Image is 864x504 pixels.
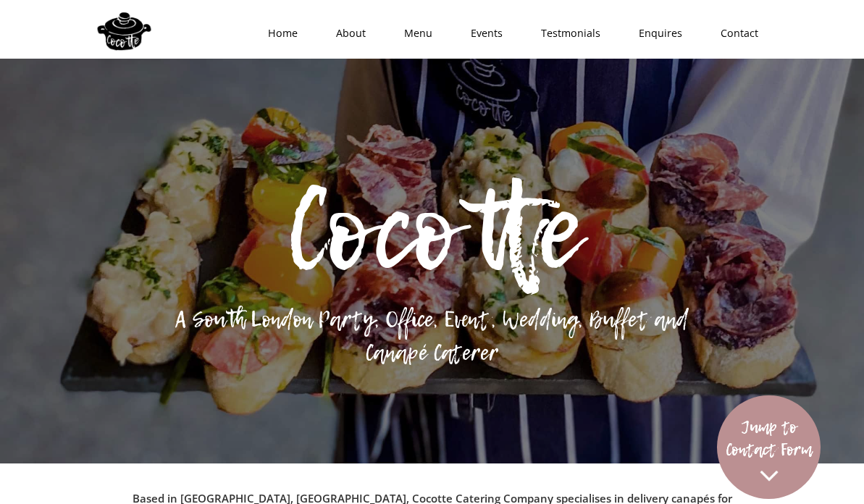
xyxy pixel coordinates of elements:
[244,12,312,55] a: Home
[517,12,615,55] a: Testmonials
[312,12,380,55] a: About
[615,12,697,55] a: Enquires
[697,12,773,55] a: Contact
[380,12,447,55] a: Menu
[447,12,517,55] a: Events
